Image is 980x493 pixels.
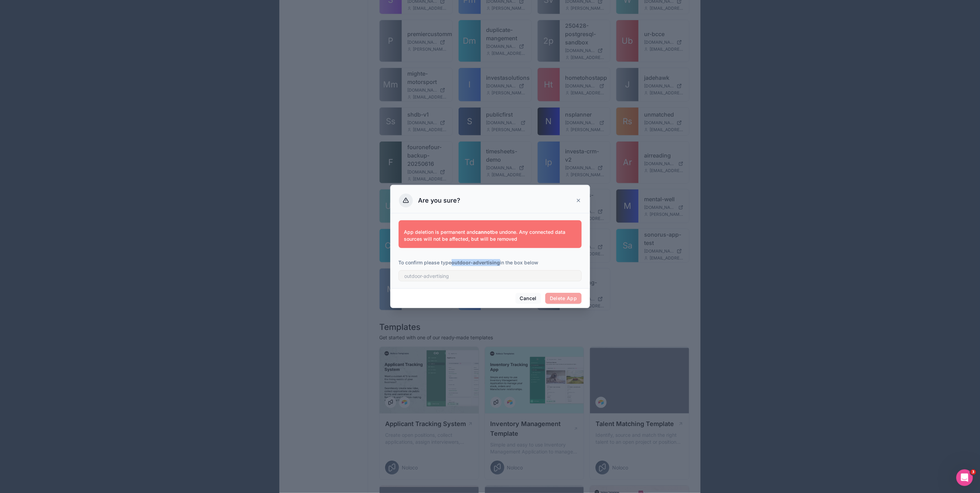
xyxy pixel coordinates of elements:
[399,270,582,281] input: outdoor-advertising
[404,229,576,243] p: App deletion is permanent and be undone. Any connected data sources will not be affected, but wil...
[476,229,492,235] strong: cannot
[515,293,541,304] button: Cancel
[452,260,500,265] strong: outdoor-advertising
[418,196,461,205] h3: Are you sure?
[971,469,976,475] span: 3
[956,469,973,486] iframe: Intercom live chat
[399,259,582,266] p: To confirm please type in the box below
